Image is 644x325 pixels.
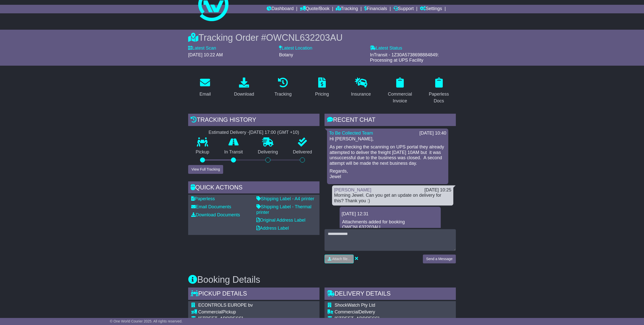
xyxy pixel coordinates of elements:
h3: Booking Details [188,275,456,285]
p: Regards, Jewel [330,169,446,179]
span: © One World Courier 2025. All rights reserved. [110,319,183,323]
div: Delivery [335,309,449,315]
div: Download [234,91,254,98]
div: Delivery Details [325,288,456,301]
a: Commercial Invoice [383,76,417,106]
a: Download Documents [191,212,240,217]
div: Estimated Delivery - [188,130,319,135]
span: Commercial [198,309,222,314]
a: To Be Collected Team [329,131,373,136]
a: Shipping Label - Thermal printer [256,204,311,215]
a: Original Address Label [256,218,305,223]
span: Commercial [335,309,359,314]
p: Delivering [250,149,286,155]
a: Paperless Docs [422,76,456,106]
div: [STREET_ADDRESS] [335,316,449,321]
p: Pickup [188,149,217,155]
span: ShockWatch Pty Ltd [335,303,375,308]
div: Pricing [315,91,329,98]
p: In Transit [217,149,251,155]
span: ECONTROLS EUROPE bv [198,303,253,308]
div: Commercial Invoice [386,91,414,104]
a: Settings [420,5,442,13]
div: Tracking history [188,114,319,127]
span: [DATE] 10:22 AM [188,52,223,57]
div: Quick Actions [188,181,319,195]
div: [DATE] 10:25 [424,187,451,193]
label: Latest Scan [188,46,216,51]
a: Tracking [336,5,358,13]
div: Pickup [198,309,275,315]
a: Financials [364,5,387,13]
a: Pricing [312,76,332,99]
a: Dashboard [267,5,294,13]
p: Attachments added for booking OWCNL632203AU. [342,219,438,230]
div: Tracking Order # [188,32,456,43]
div: Email [199,91,211,98]
span: Botany [279,52,293,57]
div: Insurance [351,91,371,98]
a: Shipping Label - A4 printer [256,196,314,201]
button: Send a Message [423,255,456,263]
div: [STREET_ADDRESS] [198,316,275,321]
span: InTransit - 1Z30A5738698884849: Processing at UPS Facility [370,52,439,63]
a: Quote/Book [300,5,330,13]
div: [DATE] 10:40 [419,131,446,136]
a: Email Documents [191,204,231,209]
button: View Full Tracking [188,165,223,174]
a: [PERSON_NAME] [334,187,371,192]
a: Email [196,76,214,99]
div: Paperless Docs [425,91,453,104]
p: Delivered [286,149,320,155]
a: Support [393,5,414,13]
label: Latest Location [279,46,312,51]
a: Paperless [191,196,215,201]
div: Morning Jewel. Can you get an update on delivery for this? Thank you :) [334,193,451,204]
label: Latest Status [370,46,402,51]
div: [DATE] 17:00 (GMT +10) [249,130,299,135]
a: Tracking [271,76,295,99]
p: As per checking the scanning on UPS portal they already attempted to deliver the freight [DATE] 1... [330,144,446,166]
div: Pickup Details [188,288,319,301]
p: Hi [PERSON_NAME], [330,136,446,142]
span: OWCNL632203AU [266,32,343,43]
a: Insurance [348,76,374,99]
div: [DATE] 12:31 [342,211,439,217]
a: Address Label [256,226,289,231]
div: RECENT CHAT [325,114,456,127]
a: Download [231,76,257,99]
div: Tracking [274,91,292,98]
